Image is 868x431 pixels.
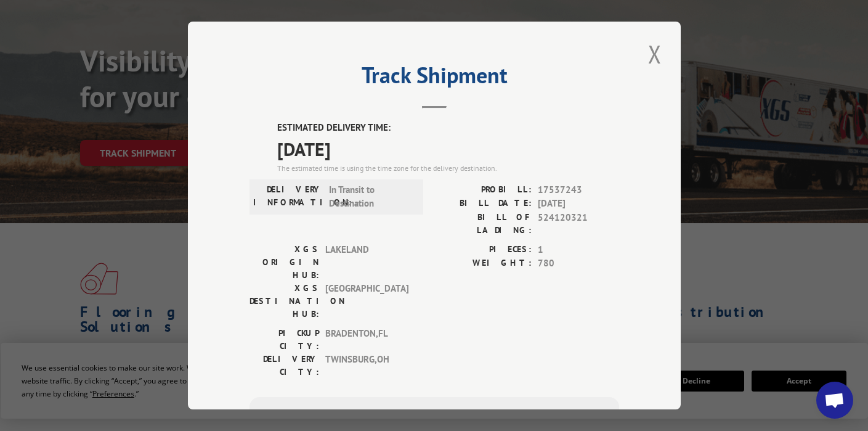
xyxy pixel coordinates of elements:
[329,183,412,211] span: In Transit to Destination
[644,37,665,71] button: Close modal
[249,353,319,379] label: DELIVERY CITY:
[325,327,408,353] span: BRADENTON , FL
[434,183,532,197] label: PROBILL:
[434,243,532,257] label: PIECES:
[325,243,408,282] span: LAKELAND
[538,211,619,237] span: 524120321
[249,327,319,353] label: PICKUP CITY:
[277,163,619,174] div: The estimated time is using the time zone for the delivery destination.
[277,135,619,163] span: [DATE]
[253,183,323,211] label: DELIVERY INFORMATION:
[249,243,319,282] label: XGS ORIGIN HUB:
[434,257,532,271] label: WEIGHT:
[325,282,408,321] span: [GEOGRAPHIC_DATA]
[434,211,532,237] label: BILL OF LADING:
[816,382,853,419] a: Open chat
[249,67,619,90] h2: Track Shipment
[277,121,619,135] label: ESTIMATED DELIVERY TIME:
[325,353,408,379] span: TWINSBURG , OH
[538,197,619,211] span: [DATE]
[538,243,619,257] span: 1
[249,282,319,321] label: XGS DESTINATION HUB:
[538,257,619,271] span: 780
[538,183,619,197] span: 17537243
[434,197,532,211] label: BILL DATE:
